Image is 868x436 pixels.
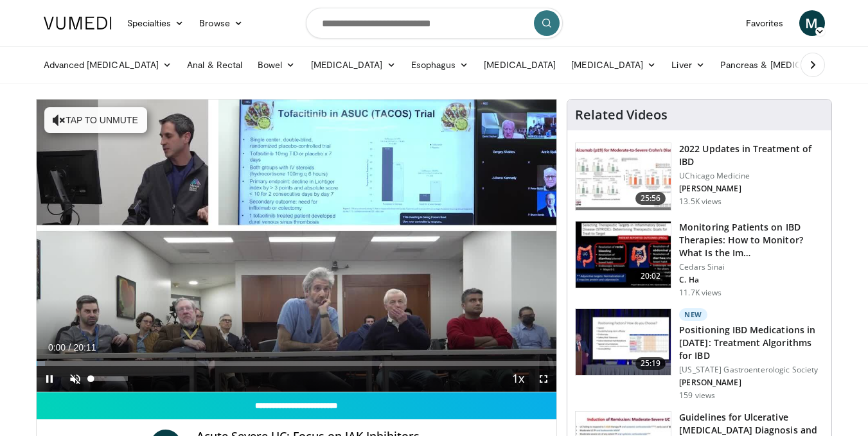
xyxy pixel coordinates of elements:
button: Unmute [62,366,88,392]
img: 9ce3f8e3-680b-420d-aa6b-dcfa94f31065.150x105_q85_crop-smart_upscale.jpg [576,309,671,376]
p: 159 views [679,390,715,401]
a: Browse [191,10,251,36]
a: Pancreas & [MEDICAL_DATA] [713,52,863,78]
a: Anal & Rectal [179,52,250,78]
a: [MEDICAL_DATA] [563,52,664,78]
img: 609225da-72ea-422a-b68c-0f05c1f2df47.150x105_q85_crop-smart_upscale.jpg [576,222,671,288]
a: Liver [664,52,712,78]
p: 11.7K views [679,288,722,298]
a: Advanced [MEDICAL_DATA] [36,52,180,78]
span: 0:00 [48,342,66,353]
h3: Positioning IBD Medications in [DATE]: Treatment Algorithms for IBD [679,324,824,362]
img: 9393c547-9b5d-4ed4-b79d-9c9e6c9be491.150x105_q85_crop-smart_upscale.jpg [576,143,671,210]
p: [PERSON_NAME] [679,184,824,194]
button: Playback Rate [505,366,531,392]
video-js: Video Player [37,100,557,392]
p: 13.5K views [679,196,722,207]
span: 25:56 [635,192,666,205]
a: [MEDICAL_DATA] [303,52,403,78]
span: 25:19 [635,357,666,370]
span: 20:11 [73,342,96,353]
h3: Monitoring Patients on IBD Therapies: How to Monitor? What Is the Im… [679,221,824,259]
button: Pause [37,366,62,392]
input: Search topics, interventions [306,8,563,39]
button: Fullscreen [531,366,556,392]
p: New [679,308,707,321]
a: 20:02 Monitoring Patients on IBD Therapies: How to Monitor? What Is the Im… Cedars Sinai C. Ha 11... [575,221,824,298]
a: Bowel [250,52,303,78]
span: / [69,342,71,353]
button: Tap to unmute [44,107,147,133]
h4: Related Videos [575,107,668,123]
p: C. Ha [679,275,824,285]
a: Specialties [120,10,192,36]
img: VuMedi Logo [44,17,112,30]
p: Cedars Sinai [679,262,824,272]
p: [US_STATE] Gastroenterologic Society [679,365,824,375]
div: Volume Level [91,376,128,381]
p: UChicago Medicine [679,171,824,181]
a: Esophagus [403,52,477,78]
a: M [799,10,825,36]
div: Progress Bar [37,361,557,366]
p: [PERSON_NAME] [679,378,824,388]
a: 25:19 New Positioning IBD Medications in [DATE]: Treatment Algorithms for IBD [US_STATE] Gastroen... [575,308,824,401]
h3: 2022 Updates in Treatment of IBD [679,143,824,168]
span: 20:02 [635,270,666,283]
a: 25:56 2022 Updates in Treatment of IBD UChicago Medicine [PERSON_NAME] 13.5K views [575,143,824,211]
a: [MEDICAL_DATA] [476,52,563,78]
a: Favorites [738,10,792,36]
